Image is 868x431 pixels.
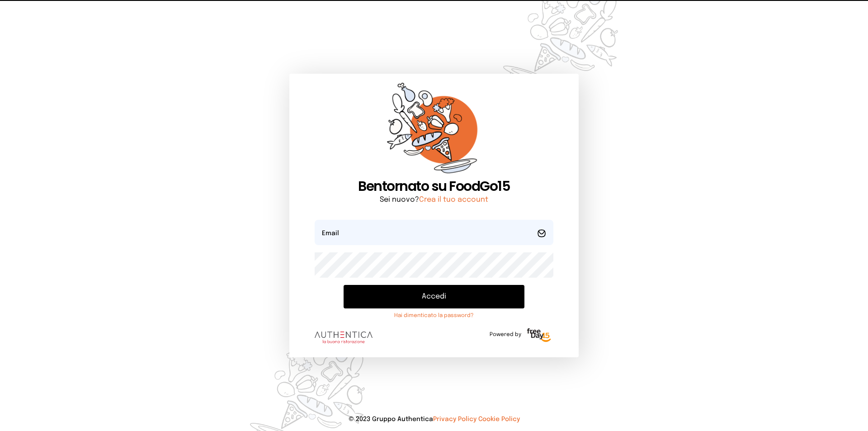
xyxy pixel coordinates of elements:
a: Hai dimenticato la password? [344,312,524,319]
img: logo-freeday.3e08031.png [525,327,553,345]
p: Sei nuovo? [315,194,553,205]
a: Privacy Policy [433,416,476,422]
a: Crea il tuo account [419,196,488,204]
p: © 2023 Gruppo Authentica [14,415,854,424]
span: Powered by [490,331,521,338]
h1: Bentornato su FoodGo15 [315,178,553,194]
a: Cookie Policy [478,416,520,422]
img: logo.8f33a47.png [315,332,373,343]
button: Accedi [344,285,524,308]
img: sticker-orange.65babaf.png [387,83,481,178]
